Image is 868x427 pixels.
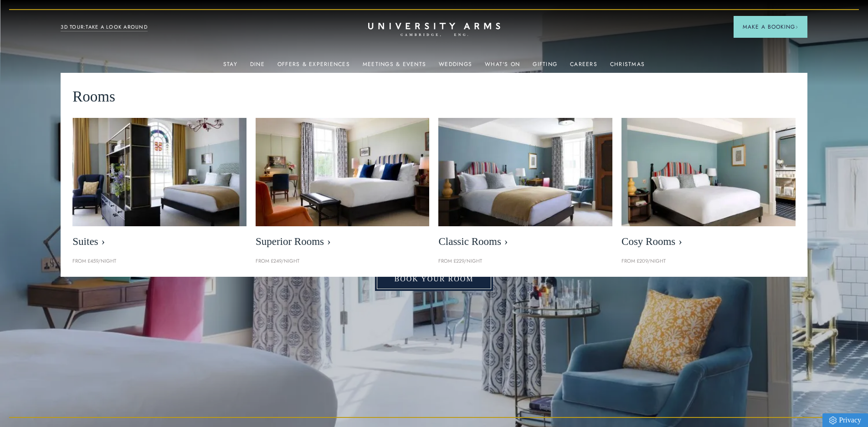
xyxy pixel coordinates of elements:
a: Privacy [822,413,868,427]
a: What's On [485,61,520,73]
span: Make a Booking [743,23,798,31]
span: Superior Rooms [256,235,430,248]
img: Privacy [829,417,837,424]
a: Offers & Experiences [277,61,350,73]
span: Cosy Rooms [621,235,796,248]
a: image-5bdf0f703dacc765be5ca7f9d527278f30b65e65-400x250-jpg Superior Rooms [256,118,430,253]
img: Arrow icon [795,25,798,29]
span: Suites [72,235,247,248]
a: Careers [570,61,597,73]
p: From £209/night [621,257,796,265]
p: From £229/night [438,257,612,265]
p: From £249/night [256,257,430,265]
a: image-21e87f5add22128270780cf7737b92e839d7d65d-400x250-jpg Suites [72,118,247,253]
button: Make a BookingArrow icon [734,16,807,38]
img: image-0c4e569bfe2498b75de12d7d88bf10a1f5f839d4-400x250-jpg [621,118,796,226]
a: Dine [250,61,265,73]
span: Classic Rooms [438,235,612,248]
a: image-0c4e569bfe2498b75de12d7d88bf10a1f5f839d4-400x250-jpg Cosy Rooms [621,118,796,253]
img: image-21e87f5add22128270780cf7737b92e839d7d65d-400x250-jpg [72,118,247,226]
a: Book Your Room [375,267,493,291]
a: Stay [223,61,237,73]
a: Gifting [533,61,557,73]
img: image-5bdf0f703dacc765be5ca7f9d527278f30b65e65-400x250-jpg [256,118,430,226]
a: Christmas [610,61,645,73]
a: image-7eccef6fe4fe90343db89eb79f703814c40db8b4-400x250-jpg Classic Rooms [438,118,612,253]
p: From £459/night [72,257,247,265]
a: Home [368,23,500,37]
span: Rooms [72,85,115,109]
a: Weddings [439,61,472,73]
a: Meetings & Events [363,61,426,73]
img: image-7eccef6fe4fe90343db89eb79f703814c40db8b4-400x250-jpg [438,118,612,226]
a: 3D TOUR:TAKE A LOOK AROUND [61,23,148,31]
